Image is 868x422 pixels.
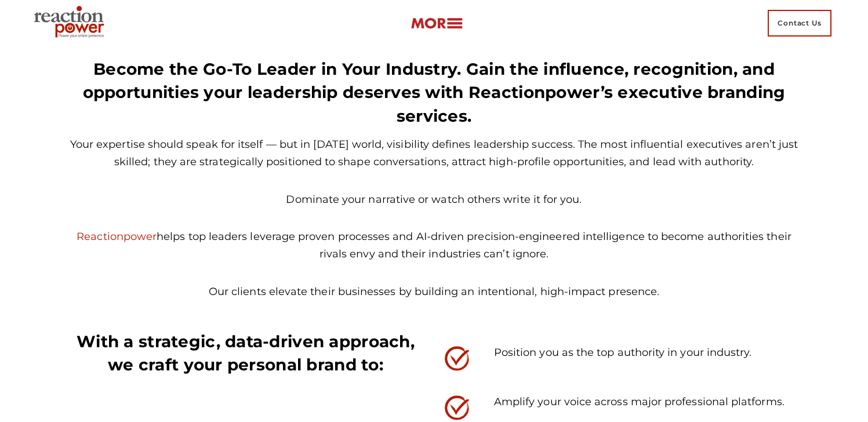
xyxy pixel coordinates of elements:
h4: Become the Go-To Leader in Your Industry. Gain the influence, recognition, and opportunities your... [66,57,802,128]
img: more-btn.png [411,17,463,30]
img: check mark image [443,344,472,373]
span: Contact Us [768,10,831,37]
p: Position you as the top authority in your industry. [494,344,802,362]
p: helps top leaders leverage proven processes and AI-driven precision-engineered intelligence to be... [66,228,802,263]
h4: With a strategic, data-driven approach, we craft your personal brand to: [66,330,426,377]
p: Dominate your narrative or watch others write it for you. [66,191,802,209]
p: Our clients elevate their businesses by building an intentional, high-impact presence. [66,283,802,301]
img: Executive Branding | Personal Branding Agency [29,2,113,44]
p: Your expertise should speak for itself — but in [DATE] world, visibility defines leadership succe... [66,136,802,170]
a: Reactionpower [77,230,157,243]
p: Amplify your voice across major professional platforms. [494,394,802,411]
